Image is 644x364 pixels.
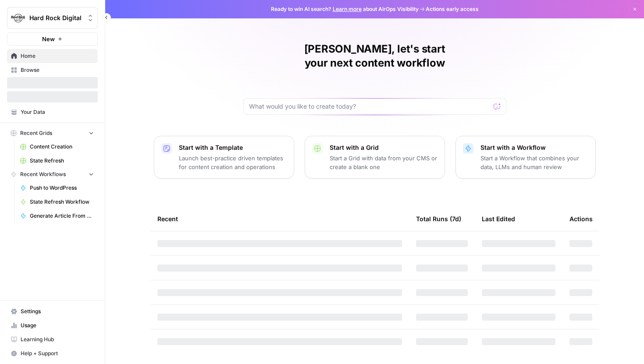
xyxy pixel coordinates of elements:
button: Recent Grids [7,127,98,140]
p: Start a Workflow that combines your data, LLMs and human review [480,154,588,171]
a: State Refresh [16,154,98,168]
span: Generate Article From Outline [30,212,94,220]
span: Actions early access [426,5,479,13]
p: Start with a Workflow [480,143,588,152]
button: Help + Support [7,346,98,360]
a: Learn more [333,6,362,12]
input: What would you like to create today? [249,102,490,111]
a: Browse [7,63,98,77]
a: State Refresh Workflow [16,195,98,209]
span: Browse [21,66,94,74]
span: Help + Support [21,350,94,357]
span: Your Data [21,108,94,116]
p: Launch best-practice driven templates for content creation and operations [179,154,287,171]
span: Home [21,52,94,60]
p: Start with a Grid [330,143,438,152]
span: Settings [21,307,94,315]
button: Recent Workflows [7,168,98,181]
span: Hard Rock Digital [29,14,82,22]
span: Usage [21,322,94,329]
div: Actions [569,207,593,231]
a: Usage [7,318,98,332]
span: New [42,35,55,43]
span: Content Creation [30,143,94,151]
a: Generate Article From Outline [16,209,98,223]
img: Hard Rock Digital Logo [10,10,26,26]
p: Start with a Template [179,143,287,152]
a: Push to WordPress [16,181,98,195]
span: Ready to win AI search? about AirOps Visibility [271,5,419,13]
button: Workspace: Hard Rock Digital [7,7,98,29]
a: Settings [7,304,98,318]
div: Last Edited [482,207,515,231]
a: Home [7,49,98,63]
p: Start a Grid with data from your CMS or create a blank one [330,154,438,171]
span: Push to WordPress [30,184,94,192]
a: Content Creation [16,140,98,154]
button: Start with a WorkflowStart a Workflow that combines your data, LLMs and human review [455,136,596,179]
a: Learning Hub [7,332,98,346]
span: Learning Hub [21,336,94,343]
span: Recent Workflows [20,170,66,178]
span: Recent Grids [20,129,52,137]
button: Start with a GridStart a Grid with data from your CMS or create a blank one [305,136,445,179]
div: Total Runs (7d) [416,207,461,231]
div: Recent [157,207,402,231]
span: State Refresh Workflow [30,198,94,206]
button: New [7,32,98,46]
span: State Refresh [30,157,94,165]
h1: [PERSON_NAME], let's start your next content workflow [243,42,506,70]
button: Start with a TemplateLaunch best-practice driven templates for content creation and operations [154,136,294,179]
a: Your Data [7,105,98,119]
